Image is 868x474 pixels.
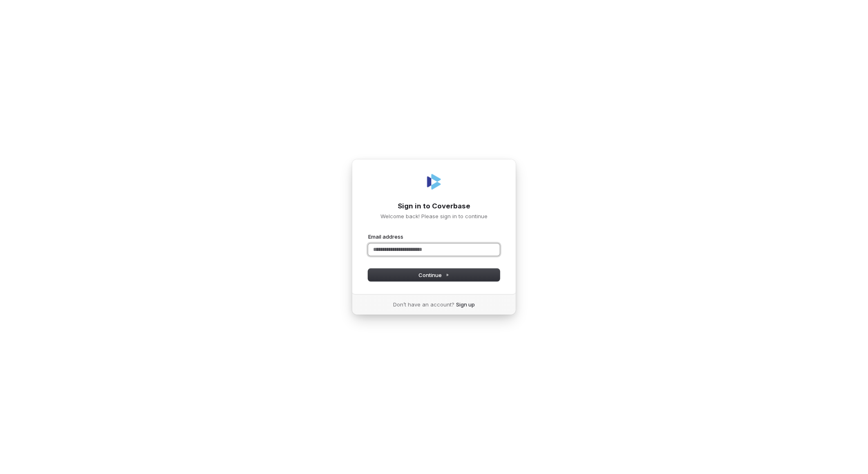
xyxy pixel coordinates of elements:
a: Sign up [456,301,475,308]
span: Continue [419,271,450,279]
img: Coverbase [424,172,444,192]
p: Welcome back! Please sign in to continue [368,212,500,220]
span: Don’t have an account? [393,301,454,308]
h1: Sign in to Coverbase [368,201,500,211]
button: Continue [368,269,500,281]
label: Email address [368,233,403,240]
